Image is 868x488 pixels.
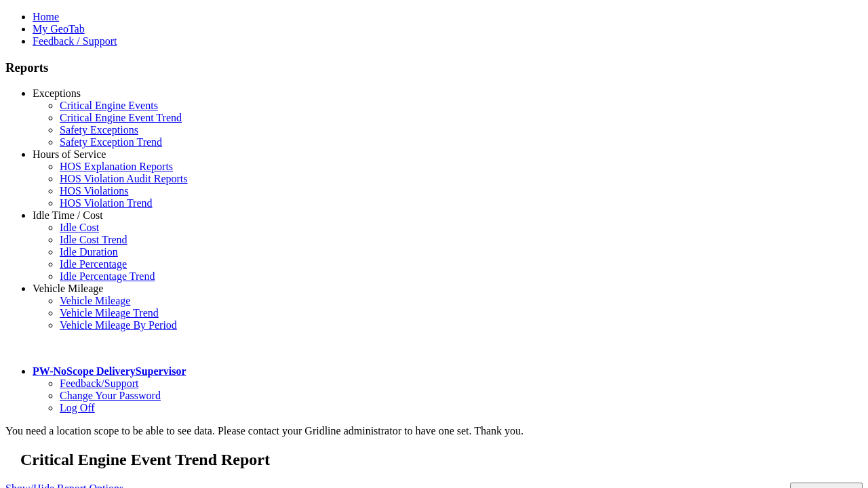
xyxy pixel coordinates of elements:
[60,402,95,413] a: Log Off
[60,100,158,111] a: Critical Engine Events
[33,148,106,160] a: Hours of Service
[33,11,59,22] a: Home
[33,35,117,47] a: Feedback / Support
[33,87,81,99] a: Exceptions
[60,307,159,319] a: Vehicle Mileage Trend
[33,283,103,294] a: Vehicle Mileage
[60,197,153,209] a: HOS Violation Trend
[5,60,863,75] h3: Reports
[60,112,182,123] a: Critical Engine Event Trend
[20,451,863,469] h2: Critical Engine Event Trend Report
[60,161,173,172] a: HOS Explanation Reports
[60,390,161,401] a: Change Your Password
[33,365,186,377] a: PW-NoScope DeliverySupervisor
[60,234,127,245] a: Idle Cost Trend
[33,209,103,221] a: Idle Time / Cost
[60,246,118,258] a: Idle Duration
[60,378,138,389] a: Feedback/Support
[60,173,188,184] a: HOS Violation Audit Reports
[60,295,130,306] a: Vehicle Mileage
[33,23,85,35] a: My GeoTab
[60,124,138,136] a: Safety Exceptions
[60,270,155,282] a: Idle Percentage Trend
[60,185,128,197] a: HOS Violations
[60,222,99,233] a: Idle Cost
[60,258,127,270] a: Idle Percentage
[60,136,162,148] a: Safety Exception Trend
[60,319,177,331] a: Vehicle Mileage By Period
[5,425,863,437] div: You need a location scope to be able to see data. Please contact your Gridline administrator to h...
